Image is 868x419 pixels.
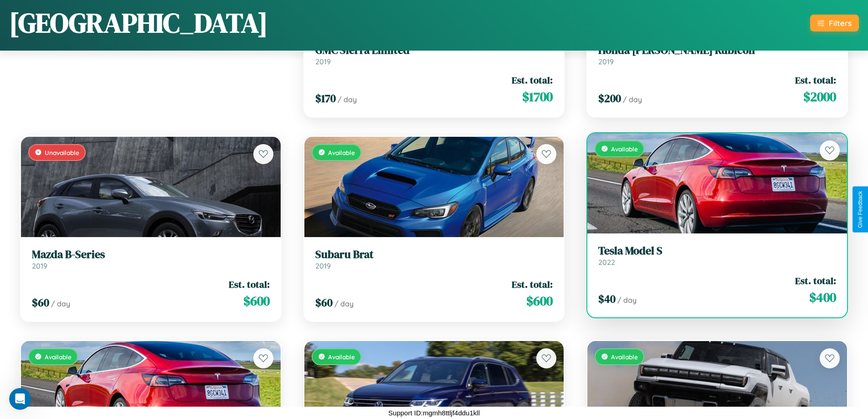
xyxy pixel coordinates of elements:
[795,274,836,287] span: Est. total:
[598,291,616,306] span: $ 40
[598,258,615,267] span: 2022
[338,95,357,104] span: / day
[243,292,270,310] span: $ 600
[598,57,614,66] span: 2019
[829,18,852,28] div: Filters
[512,278,553,291] span: Est. total:
[32,248,270,261] h3: Mazda B-Series
[32,295,49,310] span: $ 60
[229,278,270,291] span: Est. total:
[315,44,553,66] a: GMC Sierra Limited2019
[526,292,553,310] span: $ 600
[315,248,553,261] h3: Subaru Brat
[32,248,270,270] a: Mazda B-Series2019
[598,244,836,267] a: Tesla Model S2022
[9,4,268,41] h1: [GEOGRAPHIC_DATA]
[623,95,642,104] span: / day
[809,288,836,306] span: $ 400
[45,353,72,361] span: Available
[598,244,836,258] h3: Tesla Model S
[611,353,638,361] span: Available
[51,299,70,308] span: / day
[795,73,836,87] span: Est. total:
[522,88,553,106] span: $ 1700
[810,15,859,31] button: Filters
[315,57,331,66] span: 2019
[803,88,836,106] span: $ 2000
[45,149,79,156] span: Unavailable
[315,248,553,270] a: Subaru Brat2019
[328,149,355,156] span: Available
[334,299,354,308] span: / day
[617,295,637,305] span: / day
[328,353,355,361] span: Available
[9,388,31,410] iframe: Intercom live chat
[857,191,863,228] div: Give Feedback
[315,261,331,270] span: 2019
[598,44,836,57] h3: Honda [PERSON_NAME] Rubicon
[512,73,553,87] span: Est. total:
[315,44,553,57] h3: GMC Sierra Limited
[598,44,836,66] a: Honda [PERSON_NAME] Rubicon2019
[598,91,621,106] span: $ 200
[611,145,638,153] span: Available
[32,261,47,270] span: 2019
[315,295,333,310] span: $ 60
[315,91,336,106] span: $ 170
[388,407,480,419] p: Support ID: mgmh8ttljf4ddu1kll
